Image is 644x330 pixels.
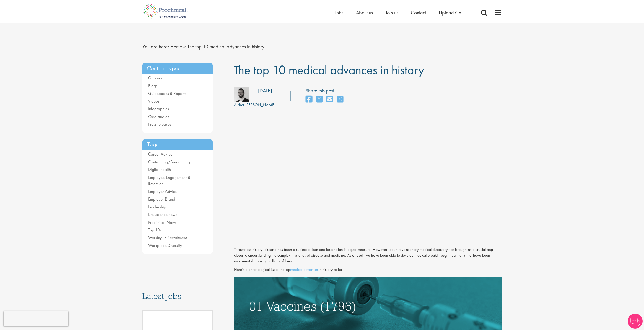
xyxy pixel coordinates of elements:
[628,314,643,329] img: Chatbot
[386,9,398,16] a: Join us
[290,267,319,272] a: medical advances
[439,9,461,16] a: Upload CV
[148,98,159,104] a: Videos
[148,227,161,233] a: Top 10s
[148,114,169,119] a: Case studies
[148,91,186,96] a: Guidebooks & Reports
[234,87,249,102] img: 76d2c18e-6ce3-4617-eefd-08d5a473185b
[148,212,177,217] a: Life Science news
[148,196,175,202] a: Employer Brand
[148,83,157,89] a: Blogs
[142,43,169,50] span: You are here:
[234,102,275,108] div: [PERSON_NAME]
[142,279,213,304] h3: Latest jobs
[148,151,172,157] a: Career Advice
[187,43,264,50] span: The top 10 medical advances in history
[142,139,213,150] h3: Tags
[234,62,424,78] span: The top 10 medical advances in history
[234,121,437,243] iframe: YouTube video player
[234,267,502,273] p: Here’s a chronological list of the top in history so far:
[148,219,176,225] a: Proclinical News
[183,43,186,50] span: >
[316,94,323,105] a: share on twitter
[148,204,166,210] a: Leadership
[148,243,182,248] a: Workplace Diversity
[234,102,245,107] span: Author:
[148,106,169,112] a: Infographics
[148,159,190,165] a: Contracting/Freelancing
[306,94,312,105] a: share on facebook
[148,75,162,81] a: Quizzes
[234,247,502,264] p: Throughout history, disease has been a subject of fear and fascination in equal measure. However,...
[4,311,68,326] iframe: reCAPTCHA
[356,9,373,16] a: About us
[170,43,182,50] a: breadcrumb link
[148,189,177,194] a: Employer Advice
[306,87,346,94] label: Share this post
[142,63,213,74] h3: Content types
[326,94,333,105] a: share on email
[337,94,343,105] a: share on whats app
[148,174,191,187] a: Employee Engagement & Retention
[148,167,171,172] a: Digital health
[411,9,426,16] a: Contact
[258,87,272,94] div: [DATE]
[148,121,171,127] a: Press releases
[335,9,343,16] a: Jobs
[148,235,187,240] a: Working in Recruitment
